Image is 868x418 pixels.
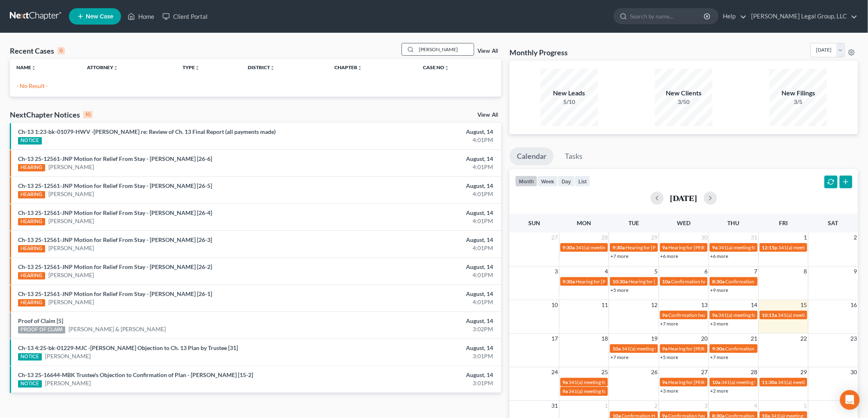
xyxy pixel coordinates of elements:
[700,367,708,377] span: 27
[18,155,212,162] a: Ch-13 25-12561-JNP Motion for Relief From Stay - [PERSON_NAME] [26-6]
[340,263,493,271] div: August, 14
[16,82,495,90] p: - No Result -
[340,271,493,279] div: 4:01PM
[551,401,559,411] span: 31
[575,176,590,187] button: list
[662,312,668,318] span: 9a
[660,354,678,360] a: +5 more
[509,147,554,165] a: Calendar
[18,344,238,351] a: Ch-13 4:25-bk-01229-MJC -[PERSON_NAME] Objection to Ch. 13 Plan by Trustee [31]
[803,267,808,276] span: 8
[712,312,717,318] span: 9a
[18,137,42,145] div: NOTICE
[48,244,94,252] a: [PERSON_NAME]
[669,312,780,318] span: Confirmation hearing for Kateava [PERSON_NAME]
[18,290,212,297] a: Ch-13 25-12561-JNP Motion for Relief From Stay - [PERSON_NAME] [26-1]
[340,217,493,225] div: 4:01PM
[828,219,838,226] span: Sat
[604,401,609,411] span: 1
[563,388,568,394] span: 9a
[610,287,628,293] a: +5 more
[477,112,498,118] a: View All
[800,367,808,377] span: 29
[551,233,559,242] span: 27
[612,346,621,352] span: 10a
[626,244,690,251] span: Hearing for [PERSON_NAME]
[158,9,212,24] a: Client Portal
[610,253,628,259] a: +7 more
[18,245,45,253] div: HEARING
[18,326,65,334] div: PROOF OF CLAIM
[69,325,166,333] a: [PERSON_NAME] & [PERSON_NAME]
[762,244,778,251] span: 12:15p
[48,298,94,306] a: [PERSON_NAME]
[477,48,498,54] a: View All
[612,244,625,251] span: 9:30a
[762,379,777,385] span: 11:30a
[601,233,609,242] span: 28
[725,346,819,352] span: Confirmation Hearing for [PERSON_NAME]
[853,233,858,242] span: 2
[18,380,42,388] div: NOTICE
[554,267,559,276] span: 3
[669,244,733,251] span: Hearing for [PERSON_NAME]
[416,43,474,55] input: Search by name...
[18,317,63,324] a: Proof of Claim [5]
[340,136,493,144] div: 4:01PM
[662,379,668,385] span: 9a
[762,312,777,318] span: 10:15a
[662,278,671,285] span: 10a
[779,219,788,226] span: Fri
[704,401,708,411] span: 3
[18,209,212,216] a: Ch-13 25-12561-JNP Motion for Relief From Stay - [PERSON_NAME] [26-4]
[18,218,45,226] div: HEARING
[750,367,758,377] span: 28
[712,379,720,385] span: 10a
[87,64,118,70] a: Attorneyunfold_more
[123,9,158,24] a: Home
[423,64,449,70] a: Case Nounfold_more
[576,278,640,285] span: Hearing for [PERSON_NAME]
[770,98,827,106] div: 3/5
[670,194,697,202] h2: [DATE]
[48,217,94,225] a: [PERSON_NAME]
[754,401,758,411] span: 4
[700,300,708,310] span: 13
[537,176,558,187] button: week
[725,278,818,285] span: Confirmation hearing for [PERSON_NAME]
[850,300,858,310] span: 16
[750,233,758,242] span: 31
[662,244,668,251] span: 9a
[18,128,276,135] a: Ch-13 1:23-bk-01079-HWV -[PERSON_NAME] re: Review of Ch. 13 Final Report (all payments made)
[31,66,36,70] i: unfold_more
[601,334,609,343] span: 18
[651,367,659,377] span: 26
[651,233,659,242] span: 29
[48,190,94,198] a: [PERSON_NAME]
[18,371,253,378] a: Ch-13 25-16644-MBK Trustee's Objection to Confirmation of Plan - [PERSON_NAME] [15-2]
[541,88,598,98] div: New Leads
[57,47,65,54] div: 0
[45,352,91,360] a: [PERSON_NAME]
[747,9,858,24] a: [PERSON_NAME] Legal Group, LLC
[604,267,609,276] span: 4
[340,155,493,163] div: August, 14
[18,272,45,280] div: HEARING
[712,278,724,285] span: 8:30a
[195,66,200,70] i: unfold_more
[563,379,568,385] span: 9a
[710,253,728,259] a: +6 more
[779,244,858,251] span: 341(a) meeting for [PERSON_NAME]
[113,66,118,70] i: unfold_more
[18,182,212,189] a: Ch-13 25-12561-JNP Motion for Relief From Stay - [PERSON_NAME] [26-5]
[630,9,705,24] input: Search by name...
[18,236,212,243] a: Ch-13 25-12561-JNP Motion for Relief From Stay - [PERSON_NAME] [26-3]
[651,300,659,310] span: 12
[248,64,275,70] a: Districtunfold_more
[719,9,747,24] a: Help
[340,182,493,190] div: August, 14
[850,334,858,343] span: 23
[655,98,713,106] div: 3/50
[509,47,568,57] h3: Monthly Progress
[660,388,678,394] a: +3 more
